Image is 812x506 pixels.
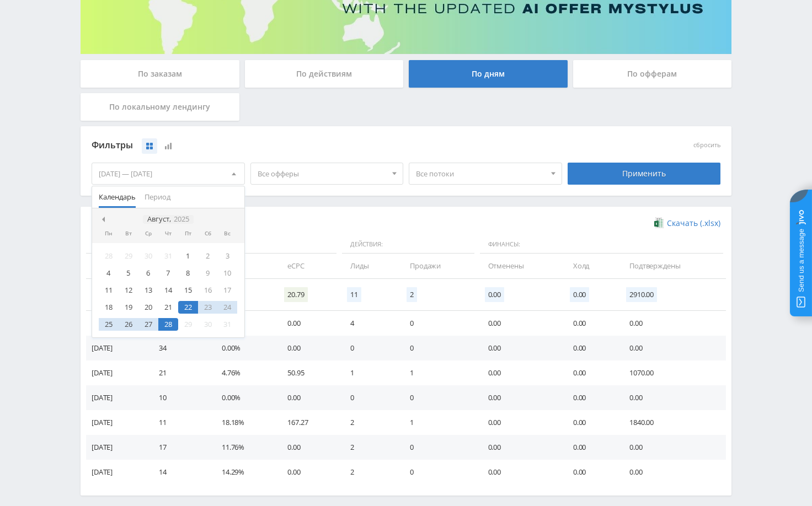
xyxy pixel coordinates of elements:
[119,230,138,237] div: Вт
[477,460,562,485] td: 0.00
[94,186,140,208] button: Календарь
[339,254,399,278] td: Лиды
[618,435,726,460] td: 0.00
[618,460,726,485] td: 0.00
[568,163,721,185] div: Применить
[276,311,339,336] td: 0.00
[198,230,218,237] div: Сб
[399,435,477,460] td: 0
[399,311,477,336] td: 0
[178,250,198,262] div: 1
[92,163,244,184] div: [DATE] — [DATE]
[211,410,276,435] td: 18.18%
[174,215,189,223] i: 2025
[218,267,238,279] div: 10
[148,336,211,360] td: 34
[211,336,276,360] td: 0.00%
[178,301,198,314] div: 22
[573,60,732,88] div: По офферам
[178,284,198,297] div: 15
[477,410,562,435] td: 0.00
[119,250,138,262] div: 29
[562,460,618,485] td: 0.00
[477,254,562,278] td: Отменены
[148,385,211,410] td: 10
[218,230,238,237] div: Вс
[158,318,178,331] div: 28
[276,385,339,410] td: 0.00
[218,301,238,314] div: 24
[99,230,119,237] div: Пн
[119,284,138,297] div: 12
[399,385,477,410] td: 0
[276,435,339,460] td: 0.00
[198,250,218,262] div: 2
[218,284,238,297] div: 17
[119,301,138,314] div: 19
[562,410,618,435] td: 0.00
[399,360,477,385] td: 1
[211,460,276,485] td: 14.29%
[99,301,119,314] div: 18
[148,410,211,435] td: 11
[99,186,136,208] span: Календарь
[138,230,158,237] div: Ср
[339,410,399,435] td: 2
[138,301,158,314] div: 20
[399,254,477,278] td: Продажи
[258,163,387,184] span: Все офферы
[477,385,562,410] td: 0.00
[86,336,148,360] td: [DATE]
[477,311,562,336] td: 0.00
[198,284,218,297] div: 16
[198,318,218,331] div: 30
[138,318,158,331] div: 27
[276,254,339,278] td: eCPC
[99,318,119,331] div: 25
[276,360,339,385] td: 50.95
[618,254,726,278] td: Подтверждены
[148,435,211,460] td: 17
[276,410,339,435] td: 167.27
[477,435,562,460] td: 0.00
[158,301,178,314] div: 21
[119,267,138,279] div: 5
[339,385,399,410] td: 0
[276,460,339,485] td: 0.00
[158,284,178,297] div: 14
[626,287,657,302] span: 2910.00
[562,311,618,336] td: 0.00
[138,284,158,297] div: 13
[138,250,158,262] div: 30
[570,287,589,302] span: 0.00
[218,250,238,262] div: 3
[148,360,211,385] td: 21
[86,279,148,311] td: Итого:
[148,460,211,485] td: 14
[86,385,148,410] td: [DATE]
[198,267,218,279] div: 9
[477,336,562,360] td: 0.00
[140,186,175,208] button: Период
[342,235,474,254] span: Действия:
[480,235,724,254] span: Финансы:
[218,318,238,331] div: 31
[211,435,276,460] td: 11.76%
[158,267,178,279] div: 7
[485,287,504,302] span: 0.00
[86,311,148,336] td: [DATE]
[618,385,726,410] td: 0.00
[138,267,158,279] div: 6
[399,410,477,435] td: 1
[211,360,276,385] td: 4.76%
[198,301,218,314] div: 23
[158,250,178,262] div: 31
[276,336,339,360] td: 0.00
[618,410,726,435] td: 1840.00
[86,254,148,278] td: Дата
[86,460,148,485] td: [DATE]
[211,385,276,410] td: 0.00%
[409,60,568,88] div: По дням
[99,250,119,262] div: 28
[339,311,399,336] td: 4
